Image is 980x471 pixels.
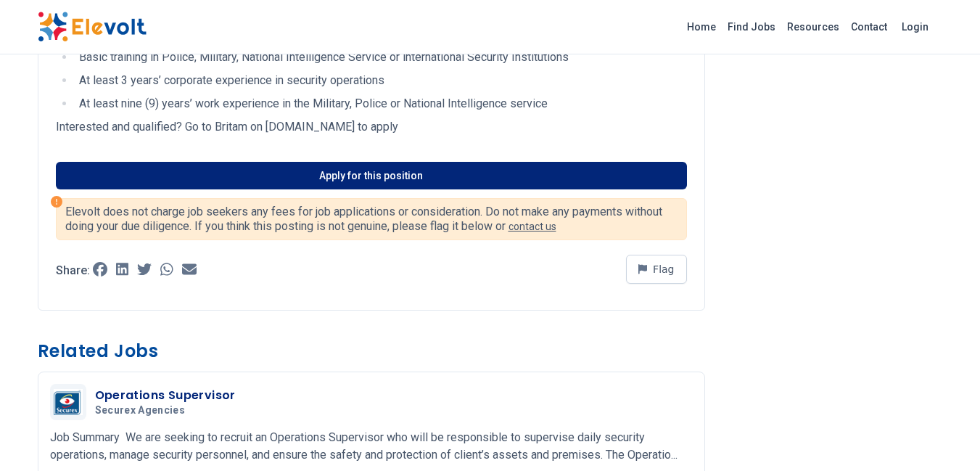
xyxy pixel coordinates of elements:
[75,49,687,66] li: Basic training in Police, Military, National Intelligence Service or international Security Insti...
[54,389,83,416] img: Securex Agencies
[56,265,90,277] p: Share:
[56,162,687,189] a: Apply for this position
[50,429,693,464] p: Job Summary We are seeking to recruit an Operations Supervisor who will be responsible to supervi...
[781,15,845,38] a: Resources
[56,118,687,136] p: Interested and qualified? Go to Britam on [DOMAIN_NAME] to apply
[845,15,893,38] a: Contact
[75,95,687,112] li: At least nine (9) years’ work experience in the Military, Police or National Intelligence service
[508,221,556,232] a: contact us
[626,255,687,284] button: Flag
[907,401,980,471] iframe: Chat Widget
[38,12,147,42] img: Elevolt
[681,15,722,38] a: Home
[75,72,687,89] li: At least 3 years’ corporate experience in security operations
[893,12,937,41] a: Login
[722,15,781,38] a: Find Jobs
[65,205,678,234] p: Elevolt does not charge job seekers any fees for job applications or consideration. Do not make a...
[38,340,705,363] h3: Related Jobs
[95,404,186,417] span: Securex Agencies
[95,387,236,404] h3: Operations Supervisor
